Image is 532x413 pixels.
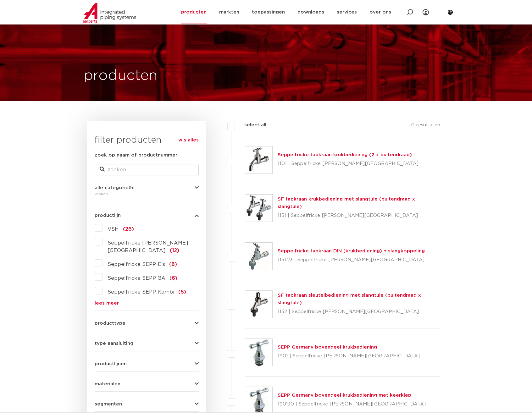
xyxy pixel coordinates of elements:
[278,399,426,409] p: 1901.10 | Seppelfricke [PERSON_NAME][GEOGRAPHIC_DATA]
[95,361,127,366] span: productlijnen
[84,66,158,86] h1: producten
[95,151,177,159] label: zoek op naam of productnummer
[245,291,272,318] img: Thumbnail for SF tapkraan sleutelbediening met slangtule (buitendraad x slangtule)
[95,321,125,326] span: producttype
[108,276,165,281] span: Seppelfricke SEPP GA
[278,249,425,253] a: Seppelfricke tapkraan DIN (krukbediening) + slangkoppeling
[278,159,418,169] p: 1101 | Seppelfricke [PERSON_NAME][GEOGRAPHIC_DATA]
[95,382,120,386] span: materialen
[169,262,177,267] span: (8)
[95,321,199,326] button: producttype
[178,136,199,144] a: wis alles
[95,341,199,346] button: type aansluiting
[95,134,199,146] h3: filter producten
[278,293,421,305] a: SF tapkraan sleutelbediening met slangtule (buitendraad x slangtule)
[95,402,122,406] span: segmenten
[108,240,188,253] span: Seppelfricke [PERSON_NAME][GEOGRAPHIC_DATA]
[245,243,272,270] img: Thumbnail for Seppelfricke tapkraan DIN (krukbediening) + slangkoppeling
[108,262,165,267] span: Seppelfricke SEPP-Eis
[278,197,415,209] a: SF tapkraan krukbediening met slangtule (buitendraad x slangtule)
[95,402,199,406] button: segmenten
[95,361,199,366] button: productlijnen
[278,345,377,350] a: SEPP Germany bovendeel krukbediening
[95,382,199,386] button: materialen
[95,341,133,346] span: type aansluiting
[278,307,440,317] p: 1152 | Seppelfricke [PERSON_NAME][GEOGRAPHIC_DATA]
[245,195,272,222] img: Thumbnail for SF tapkraan krukbediening met slangtule (buitendraad x slangtule)
[95,301,199,306] a: lees meer
[278,393,411,398] a: SEPP Germany bovendeel krukbediening met keerklep
[169,276,177,281] span: (6)
[245,146,272,173] img: Thumbnail for Seppelfricke tapkraan krukbediening (2 x buitendraad)
[95,185,199,190] button: alle categorieën
[278,351,420,361] p: 1901 | Seppelfricke [PERSON_NAME][GEOGRAPHIC_DATA]
[170,248,179,253] span: (12)
[410,121,440,131] p: 71 resultaten
[108,227,119,232] span: VSH
[95,213,199,218] button: productlijn
[235,121,266,129] label: select all
[95,213,121,218] span: productlijn
[278,152,412,157] a: Seppelfricke tapkraan krukbediening (2 x buitendraad)
[95,164,199,175] input: zoeken
[95,185,135,190] span: alle categorieën
[245,339,272,366] img: Thumbnail for SEPP Germany bovendeel krukbediening
[108,289,174,295] span: Seppelfricke SEPP Kombi
[95,190,199,198] div: kranen
[178,289,186,295] span: (6)
[278,211,440,221] p: 1151 | Seppelfricke [PERSON_NAME][GEOGRAPHIC_DATA]
[123,227,134,232] span: (26)
[278,255,425,265] p: 1151.23 | Seppelfricke [PERSON_NAME][GEOGRAPHIC_DATA]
